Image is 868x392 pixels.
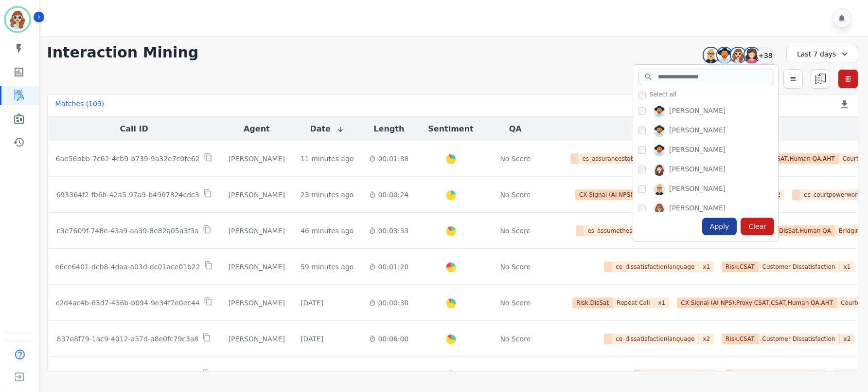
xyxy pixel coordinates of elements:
div: [PERSON_NAME] [229,370,285,380]
span: x 1 [840,261,855,272]
button: QA [509,123,522,135]
div: [PERSON_NAME] [669,145,726,156]
div: 11 minutes ago [301,154,354,164]
div: [PERSON_NAME] [229,154,285,164]
div: 23 minutes ago [301,190,354,200]
button: Length [373,123,404,135]
div: No Score [500,370,531,380]
span: x 1 [811,370,826,380]
div: [PERSON_NAME] [229,298,285,308]
span: CX Signal (AI NPS),Proxy CSAT,CSAT,Human QA,AHT [575,189,735,200]
div: No Score [500,226,531,236]
button: Date [310,123,344,135]
h1: Interaction Mining [47,44,199,61]
div: [PERSON_NAME] [229,190,285,200]
span: es_assumethesale [584,225,645,236]
span: Risk,CSAT [722,334,759,344]
div: [DATE] [301,370,323,380]
div: No Score [500,262,531,272]
div: +38 [757,47,774,63]
span: Bridging [835,225,868,236]
div: Apply [702,218,737,235]
span: ce_dissatisfactionlanguage [612,334,699,344]
img: Bordered avatar [6,8,29,31]
span: es_assurancestatement [578,153,656,164]
div: Last 7 days [786,46,858,62]
button: Call ID [120,123,148,135]
div: Matches ( 109 ) [55,99,105,112]
div: [PERSON_NAME] [669,125,726,137]
div: 00:06:00 [369,334,408,344]
button: Agent [244,123,270,135]
div: Clear [741,218,774,235]
div: [DATE] [301,298,323,308]
span: es_assurancestatement [733,370,811,380]
div: No Score [500,190,531,200]
span: x 1 [699,261,714,272]
div: 00:00:24 [369,190,408,200]
div: 00:00:30 [369,298,408,308]
div: No Score [500,298,531,308]
span: Customer Dissatisfaction [759,334,840,344]
span: x 1 [655,298,670,308]
span: x 2 [840,334,855,344]
div: No Score [500,334,531,344]
span: Customer Dissatisfaction [759,261,840,272]
div: [DATE] [301,334,323,344]
span: x 2 [699,334,714,344]
div: No Score [500,154,531,164]
p: 6ae56bbb-7c62-4cb9-b739-9a32e7c0fe62 [56,154,200,164]
p: 250cd342-d2d5-4c8b-9e66-0f0b43fabfb2 [57,370,198,380]
p: e6ce6401-dcb8-4daa-a03d-dc01ace01b22 [55,262,200,272]
div: 46 minutes ago [301,226,354,236]
div: [PERSON_NAME] [229,262,285,272]
span: CX Signal (AI NPS),Proxy CSAT,CSAT,Human QA,AHT [677,298,837,308]
div: [PERSON_NAME] [669,203,726,215]
div: [PERSON_NAME] [229,334,285,344]
span: Repeat Call [613,298,654,308]
div: + 14 [833,370,858,380]
div: [PERSON_NAME] [669,164,726,176]
span: x 2 [703,370,718,380]
div: 00:01:38 [369,154,408,164]
p: c2d4ac4b-63d7-436b-b094-9e34f7e0ec44 [55,298,199,308]
div: 00:01:20 [369,262,408,272]
span: Select all [650,91,676,98]
div: [PERSON_NAME] [669,106,726,117]
p: c3e7609f-748e-43a9-aa39-8e82a05a3f3a [56,226,198,236]
div: 00:03:33 [369,226,408,236]
div: 00:13:07 [369,370,408,380]
span: ce_dissatisfactionlanguage [612,261,699,272]
div: [PERSON_NAME] [669,184,726,195]
div: [PERSON_NAME] [229,226,285,236]
span: es_assumethesale [641,370,703,380]
span: Risk,CSAT [722,261,759,272]
button: Sentiment [428,123,473,135]
span: Risk,DisSat [572,298,613,308]
p: 693364f2-fb6b-42a5-97a9-b4967824cdc3 [56,190,199,200]
p: 837e8f79-1ac9-4012-a57d-a8e0fc79c3a8 [57,334,199,344]
div: 59 minutes ago [301,262,354,272]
